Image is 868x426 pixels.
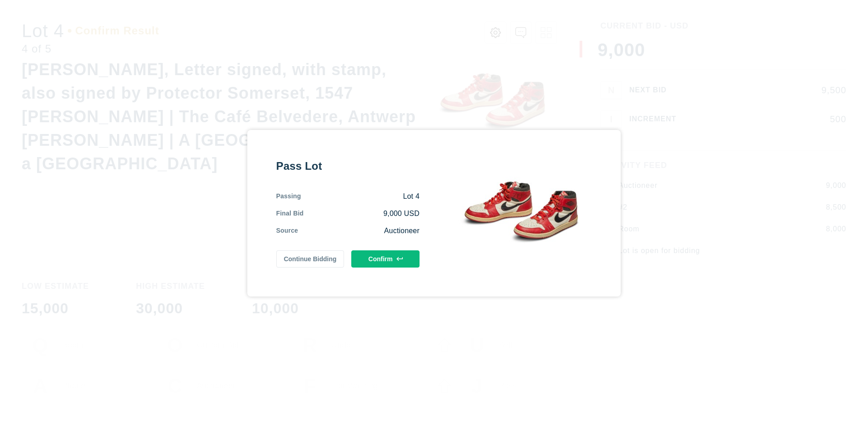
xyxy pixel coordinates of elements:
[276,226,298,236] div: Source
[276,209,304,219] div: Final Bid
[298,226,420,236] div: Auctioneer
[351,250,420,268] button: Confirm
[276,191,301,201] div: Passing
[304,209,420,219] div: 9,000 USD
[276,159,420,173] div: Pass Lot
[301,191,420,201] div: Lot 4
[276,250,344,268] button: Continue Bidding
